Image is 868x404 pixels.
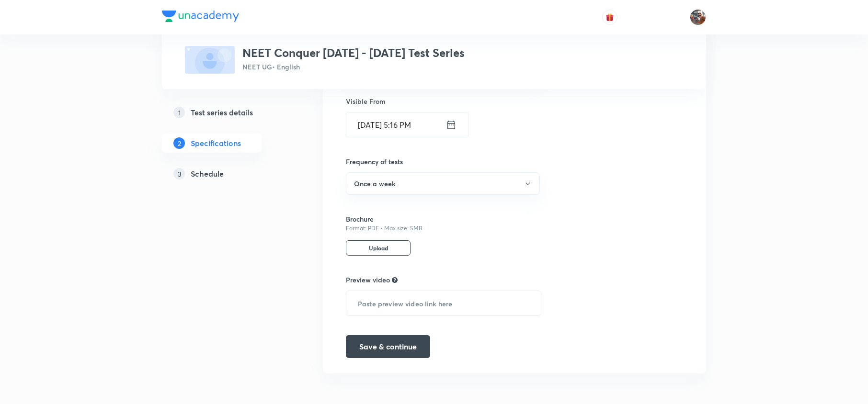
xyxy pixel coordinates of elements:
p: 1 [173,107,185,118]
a: 1Test series details [162,103,292,122]
div: Explain about your course, what you’ll be teaching, how it will help learners in their preparation [392,276,398,284]
p: Format: PDF • Max size: 5MB [346,224,541,233]
a: 3Schedule [162,164,292,183]
img: avatar [605,13,614,22]
h6: Brochure [346,214,541,224]
h5: Specifications [191,137,241,149]
h3: NEET Conquer [DATE] - [DATE] Test Series [242,46,465,60]
input: Paste preview video link here [346,291,541,315]
h6: Visible From [346,96,534,106]
img: ABHISHEK KUMAR [690,9,706,25]
img: fallback-thumbnail.png [185,46,235,74]
h5: Schedule [191,168,224,180]
p: 2 [173,137,185,149]
button: Once a week [346,172,540,195]
p: 3 [173,168,185,180]
p: NEET UG • English [242,62,465,72]
h5: Test series details [191,107,253,118]
p: Upload [346,240,411,256]
button: avatar [602,10,617,25]
h6: Frequency of tests [346,157,541,167]
h6: Preview video [346,275,390,285]
a: Company Logo [162,11,239,24]
img: Company Logo [162,11,239,22]
button: Save & continue [346,335,430,358]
